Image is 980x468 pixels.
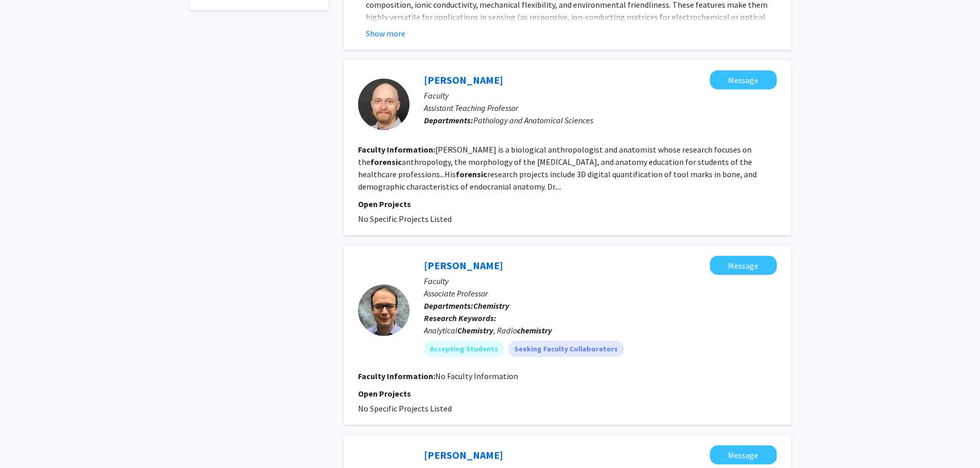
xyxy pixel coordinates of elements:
b: Chemistry [473,301,509,311]
p: Open Projects [358,198,777,210]
span: No Specific Projects Listed [358,403,452,414]
a: [PERSON_NAME] [424,259,503,272]
button: Message John Brockman [710,256,777,275]
b: Research Keywords: [424,313,496,323]
button: Message Sean Greer [710,70,777,89]
iframe: Chat [8,422,44,460]
b: forensic [370,157,402,167]
fg-read-more: [PERSON_NAME] is a biological anthropologist and anatomist whose research focuses on the anthropo... [358,144,757,192]
b: Faculty Information: [358,371,435,381]
mat-chip: Accepting Students [424,341,504,357]
div: Analytical , Radio [424,324,777,336]
span: No Faculty Information [435,371,518,381]
p: Faculty [424,89,777,102]
p: Faculty [424,275,777,287]
button: Message Lisa Bauer [710,445,777,464]
span: No Specific Projects Listed [358,214,452,224]
a: [PERSON_NAME] [424,73,503,86]
p: Open Projects [358,387,777,400]
p: Assistant Teaching Professor [424,102,777,114]
b: chemistry [517,325,552,335]
button: Show more [366,27,405,40]
mat-chip: Seeking Faculty Collaborators [508,341,624,357]
span: Pathology and Anatomical Sciences [473,115,593,125]
b: forensic [456,169,487,179]
a: [PERSON_NAME] [424,448,503,461]
p: Associate Professor [424,287,777,299]
b: Chemistry [457,325,493,335]
b: Departments: [424,115,473,125]
b: Faculty Information: [358,144,435,155]
b: Departments: [424,301,473,311]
